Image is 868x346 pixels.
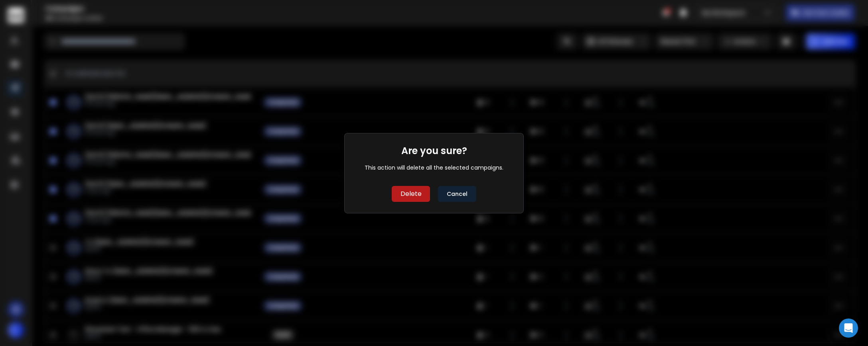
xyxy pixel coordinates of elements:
p: delete [400,189,422,199]
button: Cancel [438,186,476,202]
div: This action will delete all the selected campaigns. [365,164,503,172]
div: Open Intercom Messenger [839,319,858,338]
h1: Are you sure? [401,145,467,157]
button: delete [392,186,430,202]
